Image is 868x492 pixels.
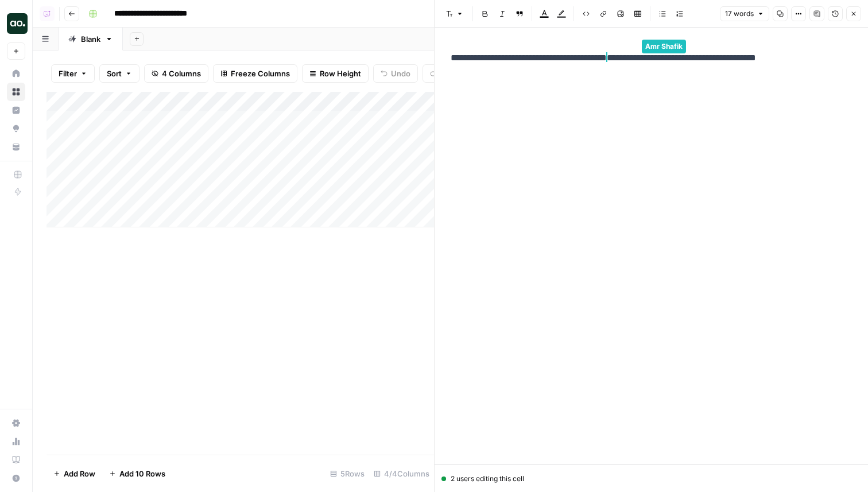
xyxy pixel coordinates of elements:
[7,83,25,101] a: Browse
[325,464,369,483] div: 5 Rows
[119,468,165,479] span: Add 10 Rows
[7,119,25,138] a: Opportunities
[99,64,139,83] button: Sort
[64,468,95,479] span: Add Row
[373,64,418,83] button: Undo
[369,464,434,483] div: 4/4 Columns
[213,64,297,83] button: Freeze Columns
[231,68,290,79] span: Freeze Columns
[7,13,28,34] img: AirOps Builders Logo
[81,33,100,45] div: Blank
[7,101,25,119] a: Insights
[107,68,122,79] span: Sort
[102,464,172,483] button: Add 10 Rows
[7,64,25,83] a: Home
[7,138,25,156] a: Your Data
[59,28,123,51] a: Blank
[391,68,410,79] span: Undo
[144,64,208,83] button: 4 Columns
[7,469,25,487] button: Help + Support
[302,64,369,83] button: Row Height
[162,68,201,79] span: 4 Columns
[720,6,769,21] button: 17 words
[441,474,861,484] div: 2 users editing this cell
[7,432,25,451] a: Usage
[46,464,102,483] button: Add Row
[51,64,95,83] button: Filter
[7,9,25,38] button: Workspace: AirOps Builders
[59,68,77,79] span: Filter
[725,9,754,19] span: 17 words
[320,68,361,79] span: Row Height
[7,451,25,469] a: Learning Hub
[7,414,25,432] a: Settings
